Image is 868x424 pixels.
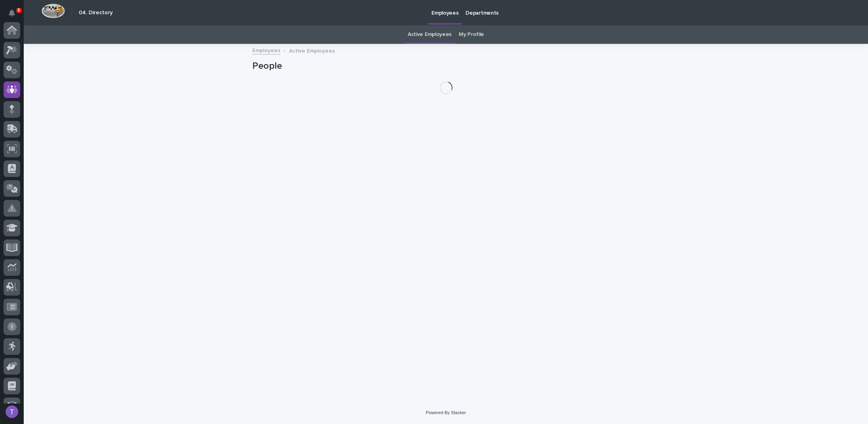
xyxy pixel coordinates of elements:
[426,410,466,415] a: Powered By Stacker
[17,8,20,13] p: 6
[252,45,280,55] a: Employees
[289,46,335,55] p: Active Employees
[42,4,65,18] img: Workspace Logo
[459,25,484,44] a: My Profile
[10,9,20,22] div: Notifications6
[4,5,20,21] button: Notifications
[408,25,452,44] a: Active Employees
[252,60,640,72] h1: People
[79,9,113,16] h2: 04. Directory
[4,403,20,420] button: users-avatar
